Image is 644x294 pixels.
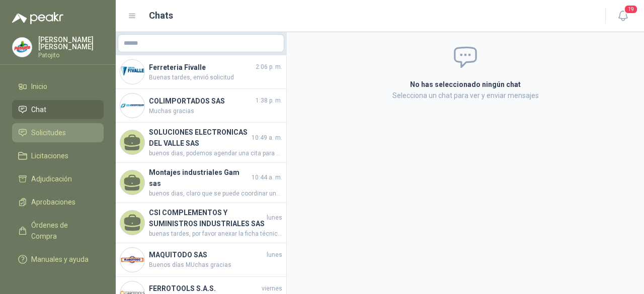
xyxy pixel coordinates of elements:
[13,38,32,57] img: Company Logo
[116,89,286,123] a: Company LogoCOLIMPORTADOS SAS1:38 p. m.Muchas gracias
[149,260,282,270] span: Buenos días MUchas gracias
[12,192,104,212] a: Aprobaciones
[12,169,104,188] a: Adjudicación
[256,96,282,106] span: 1:38 p. m.
[120,248,144,272] img: Company Logo
[12,12,63,24] img: Logo peakr
[149,189,282,199] span: buenos dias, claro que se puede coordinar una visita, por favor me indica disponibilidad , para q...
[149,249,265,260] h4: MAQUITODO SAS
[12,100,104,119] a: Chat
[31,197,75,208] span: Aprobaciones
[149,9,173,23] h1: Chats
[38,36,104,50] p: [PERSON_NAME] [PERSON_NAME]
[31,104,46,115] span: Chat
[12,146,104,165] a: Licitaciones
[31,127,66,138] span: Solicitudes
[12,123,104,142] a: Solicitudes
[624,5,638,14] span: 19
[149,149,282,158] span: buenos dias, podemos agendar una cita para que visiten nuestras instalaciones y puedan cotizar es...
[12,77,104,96] a: Inicio
[149,95,254,107] h4: COLIMPORTADOS SAS
[116,55,286,89] a: Company LogoFerreteria Fivalle2:06 p. m.Buenas tardes, envió solicitud
[31,81,47,92] span: Inicio
[149,62,254,73] h4: Ferreteria Fivalle
[31,173,72,184] span: Adjudicación
[31,150,68,161] span: Licitaciones
[120,93,144,118] img: Company Logo
[149,229,282,239] span: buenas tardes, por favor anexar la ficha técnica de la estibadora que está cotizando, muchas gracias
[116,203,286,243] a: CSI COMPLEMENTOS Y SUMINISTROS INDUSTRIALES SASlunesbuenas tardes, por favor anexar la ficha técn...
[149,107,282,116] span: Muchas gracias
[116,123,286,163] a: SOLUCIONES ELECTRONICAS DEL VALLE SAS10:49 a. m.buenos dias, podemos agendar una cita para que vi...
[116,163,286,203] a: Montajes industriales Gam sas10:44 a. m.buenos dias, claro que se puede coordinar una visita, por...
[256,62,282,72] span: 2:06 p. m.
[252,133,282,143] span: 10:49 a. m.
[149,283,260,294] h4: FERROTOOLS S.A.S.
[299,90,632,101] p: Selecciona un chat para ver y enviar mensajes
[149,73,282,82] span: Buenas tardes, envió solicitud
[149,167,250,189] h4: Montajes industriales Gam sas
[31,254,89,265] span: Manuales y ayuda
[116,243,286,277] a: Company LogoMAQUITODO SASlunesBuenos días MUchas gracias
[149,127,250,149] h4: SOLUCIONES ELECTRONICAS DEL VALLE SAS
[120,60,144,84] img: Company Logo
[149,207,265,229] h4: CSI COMPLEMENTOS Y SUMINISTROS INDUSTRIALES SAS
[31,220,94,242] span: Órdenes de Compra
[267,250,282,260] span: lunes
[12,250,104,269] a: Manuales y ayuda
[267,213,282,223] span: lunes
[12,216,104,246] a: Órdenes de Compra
[252,173,282,182] span: 10:44 a. m.
[262,284,282,293] span: viernes
[614,7,632,25] button: 19
[38,52,104,58] p: Patojito
[299,79,632,90] h2: No has seleccionado ningún chat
